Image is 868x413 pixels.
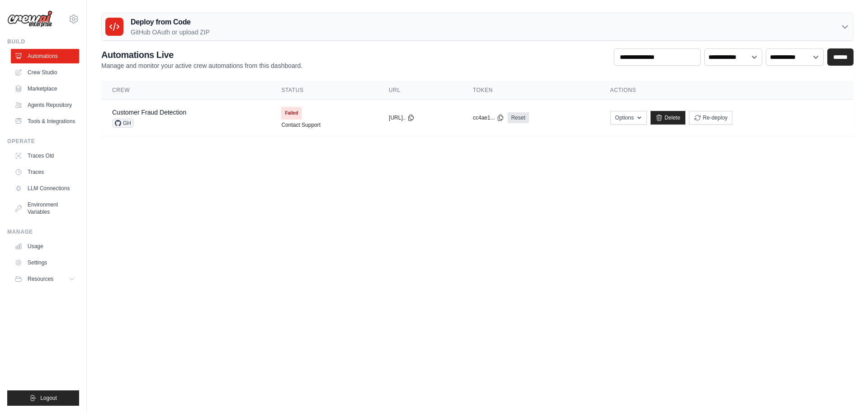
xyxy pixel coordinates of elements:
h2: Automations Live [101,48,302,61]
button: Re-deploy [689,111,733,125]
a: Customer Fraud Detection [112,109,186,116]
div: Operate [7,138,79,145]
th: Token [462,81,599,100]
a: Marketplace [11,82,79,96]
th: URL [378,81,462,100]
p: GitHub OAuth or upload ZIP [131,28,210,37]
a: Usage [11,239,79,254]
span: Failed [281,107,302,120]
a: Tools & Integrations [11,114,79,129]
button: cc4ae1... [473,114,504,121]
button: Options [610,111,647,125]
div: Manage [7,228,79,235]
a: Reset [508,112,529,123]
th: Crew [101,81,270,100]
button: Resources [11,272,79,286]
th: Actions [599,81,854,100]
a: Contact Support [281,121,321,129]
a: Traces Old [11,149,79,163]
div: Build [7,38,79,45]
a: Traces [11,165,79,179]
a: Delete [651,111,685,125]
a: LLM Connections [11,181,79,196]
a: Agents Repository [11,98,79,112]
a: Crew Studio [11,65,79,80]
button: Logout [7,390,79,406]
span: GH [112,119,134,128]
a: Automations [11,49,79,63]
p: Manage and monitor your active crew automations from this dashboard. [101,61,302,70]
h3: Deploy from Code [131,17,210,28]
a: Settings [11,255,79,270]
span: Logout [40,394,57,402]
th: Status [270,81,378,100]
span: Resources [28,275,53,283]
img: Logo [7,10,52,28]
a: Environment Variables [11,197,79,219]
